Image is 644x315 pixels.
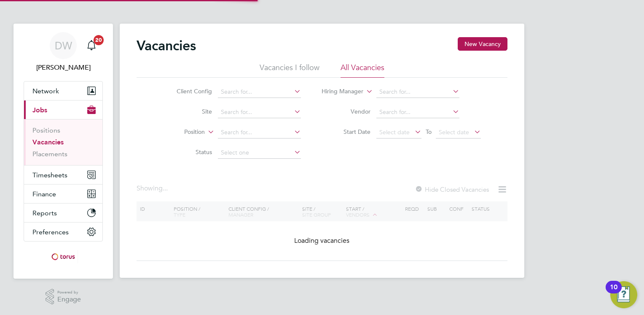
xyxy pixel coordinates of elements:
span: To [423,126,434,137]
span: Finance [32,190,56,198]
span: Engage [57,296,81,303]
li: Vacancies I follow [260,62,319,78]
span: Dave Waite [24,62,103,73]
label: Site [164,108,212,115]
label: Start Date [322,128,370,136]
button: New Vacancy [458,37,507,51]
span: Network [32,87,59,95]
label: Status [164,148,212,156]
a: Powered byEngage [46,289,81,305]
a: 20 [83,32,100,59]
input: Search for... [218,86,301,98]
button: Jobs [24,100,102,119]
button: Finance [24,185,102,203]
input: Select one [218,147,301,159]
span: Select date [379,128,410,136]
label: Hiring Manager [315,87,363,96]
input: Search for... [376,106,459,118]
span: Reports [32,209,57,217]
div: Jobs [24,119,102,165]
button: Preferences [24,223,102,241]
a: Vacancies [32,138,64,146]
input: Search for... [218,127,301,138]
a: Positions [32,126,60,134]
div: Showing [137,184,169,193]
span: Timesheets [32,171,67,179]
label: Vendor [322,108,370,115]
a: Placements [32,150,67,158]
button: Network [24,81,102,100]
span: 20 [94,35,104,45]
a: Go to home page [24,250,103,263]
li: All Vacancies [341,62,384,78]
label: Hide Closed Vacancies [415,185,489,193]
span: Select date [439,128,469,136]
input: Search for... [218,106,301,118]
span: Jobs [32,106,47,114]
span: ... [163,184,168,193]
label: Client Config [164,87,212,95]
button: Timesheets [24,166,102,184]
div: 10 [610,287,617,298]
span: DW [55,40,72,51]
input: Search for... [376,86,459,98]
nav: Main navigation [13,24,113,279]
button: Open Resource Center, 10 new notifications [610,281,637,308]
h2: Vacancies [137,37,196,54]
img: torus-logo-retina.png [48,250,78,263]
span: Preferences [32,228,69,236]
a: DW[PERSON_NAME] [24,32,103,73]
button: Reports [24,204,102,222]
span: Powered by [57,289,81,296]
label: Position [156,128,205,136]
